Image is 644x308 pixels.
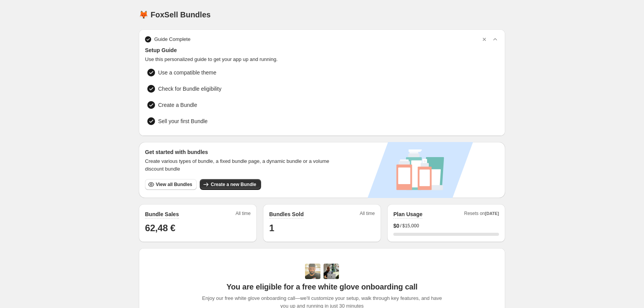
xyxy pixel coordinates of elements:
span: View all Bundles [156,181,192,188]
button: View all Bundles [145,179,197,190]
span: Create various types of bundle, a fixed bundle page, a dynamic bundle or a volume discount bundle [145,157,337,173]
h2: Plan Usage [393,210,422,218]
span: All time [236,210,251,219]
h1: 62,48 € [145,222,251,234]
img: Prakhar [324,264,339,279]
h2: Bundles Sold [269,210,303,218]
span: Create a Bundle [158,101,197,109]
span: You are eligible for a free white glove onboarding call [226,282,417,291]
span: Create a new Bundle [211,181,256,188]
span: Check for Bundle eligibility [158,85,221,93]
button: Create a new Bundle [200,179,261,190]
img: Adi [305,264,320,279]
span: Setup Guide [145,46,499,54]
span: Use this personalized guide to get your app up and running. [145,56,499,63]
h3: Get started with bundles [145,148,337,156]
div: / [393,222,499,230]
h1: 🦊 FoxSell Bundles [139,10,211,19]
span: Sell your first Bundle [158,117,207,125]
span: Resets on [464,210,499,219]
span: Guide Complete [154,36,191,43]
span: $15,000 [402,223,419,229]
span: All time [360,210,375,219]
span: Use a compatible theme [158,69,216,76]
h1: 1 [269,222,375,234]
h2: Bundle Sales [145,210,179,218]
span: [DATE] [485,211,499,216]
span: $ 0 [393,222,400,230]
